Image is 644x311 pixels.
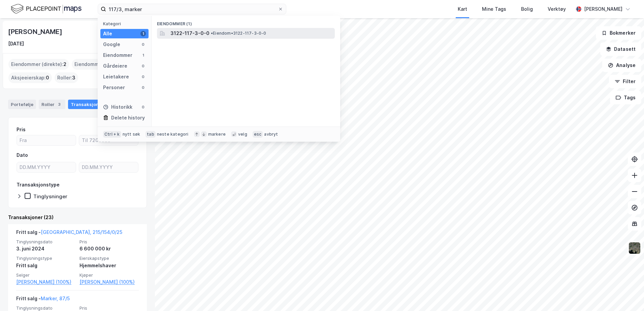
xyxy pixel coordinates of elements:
div: [PERSON_NAME] [584,5,622,13]
span: 0 [46,74,49,82]
div: Eiendommer (direkte) : [8,59,69,70]
span: 3 [72,74,75,82]
a: [PERSON_NAME] (100%) [16,278,75,286]
div: 3. juni 2024 [16,245,75,253]
div: Gårdeiere [103,62,127,70]
span: Kjøper [79,272,139,278]
div: Hjemmelshaver [79,262,139,270]
div: avbryt [264,132,278,137]
input: Til 7200000 [79,135,138,145]
iframe: Chat Widget [610,279,644,311]
div: Verktøy [548,5,566,13]
div: Kontrollprogram for chat [610,279,644,311]
span: Eierskapstype [79,255,139,261]
span: Selger [16,272,75,278]
input: Søk på adresse, matrikkel, gårdeiere, leietakere eller personer [106,4,278,14]
div: Roller : [55,72,78,83]
div: Eiendommer [103,51,132,59]
div: Ctrl + k [103,131,121,138]
input: DD.MM.YYYY [17,162,76,172]
div: Transaksjoner [68,100,115,109]
input: DD.MM.YYYY [79,162,138,172]
div: neste kategori [157,132,189,137]
button: Datasett [600,42,641,56]
span: Eiendom • 3122-117-3-0-0 [211,31,266,36]
div: Bolig [521,5,533,13]
div: 0 [140,85,146,90]
div: Personer [103,83,125,92]
div: Fritt salg - [16,295,70,305]
div: Eiendommer (1) [152,16,340,28]
div: Kategori [103,21,149,26]
button: Tags [610,91,641,104]
div: Dato [17,151,28,159]
span: Tinglysningsdato [16,305,75,311]
div: 0 [140,104,146,110]
div: Leietakere [103,73,129,81]
div: Roller [39,100,65,109]
div: 0 [140,63,146,69]
div: Fritt salg - [16,228,122,239]
span: 3122-117-3-0-0 [170,29,210,37]
span: Tinglysningsdato [16,239,75,245]
div: 1 [140,31,146,36]
div: Pris [17,126,26,134]
div: markere [208,132,226,137]
a: [PERSON_NAME] (100%) [79,278,139,286]
span: • [211,31,213,36]
span: Tinglysningstype [16,255,75,261]
div: [DATE] [8,40,24,48]
span: Pris [79,239,139,245]
div: Portefølje [8,100,36,109]
span: Pris [79,305,139,311]
div: velg [238,132,247,137]
img: logo.f888ab2527a4732fd821a326f86c7f29.svg [11,3,82,15]
div: Kart [458,5,467,13]
div: Eiendommer (Indirekte) : [72,59,137,70]
div: Transaksjonstype [17,181,60,189]
img: 9k= [628,242,641,254]
a: Marker, 87/5 [41,296,70,301]
div: Aksjeeierskap : [8,72,52,83]
div: esc [253,131,263,138]
button: Bokmerker [596,26,641,40]
div: Alle [103,30,112,38]
span: 2 [63,60,66,68]
div: tab [146,131,156,138]
div: 1 [140,53,146,58]
div: 3 [56,101,63,108]
div: 0 [140,74,146,79]
div: Fritt salg [16,262,75,270]
div: 6 600 000 kr [79,245,139,253]
div: Delete history [111,114,145,122]
div: Transaksjoner (23) [8,213,147,221]
div: 0 [140,42,146,47]
div: [PERSON_NAME] [8,26,63,37]
div: nytt søk [123,132,140,137]
div: Google [103,40,120,48]
a: [GEOGRAPHIC_DATA], 215/154/0/25 [41,229,122,235]
input: Fra [17,135,76,145]
div: Tinglysninger [33,193,67,200]
div: Historikk [103,103,132,111]
div: Mine Tags [482,5,506,13]
button: Filter [609,75,641,88]
button: Analyse [602,59,641,72]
